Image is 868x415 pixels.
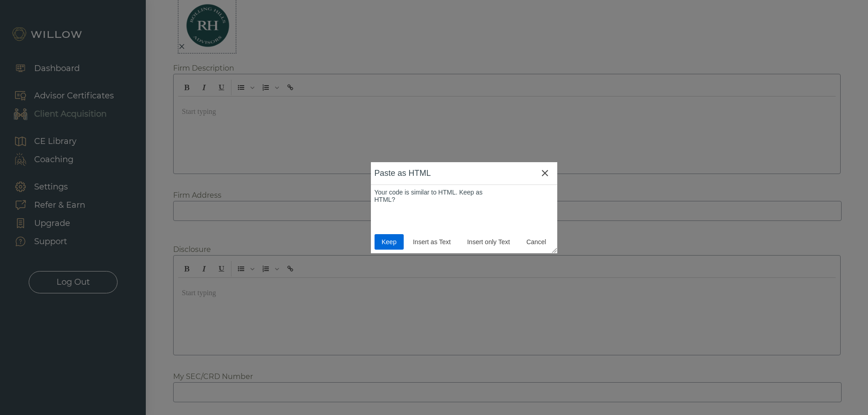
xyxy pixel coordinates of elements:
button: Insert only Text [460,234,517,250]
div: Paste as HTML [371,162,435,184]
button: Keep [375,234,404,250]
span: Insert only Text [463,238,514,246]
span: Keep [378,238,401,246]
span: Insert as Text [409,238,454,246]
div: Your code is similar to HTML. Keep as HTML? [375,189,504,203]
span: Cancel [523,238,550,246]
button: Cancel [519,234,554,250]
button: Insert as Text [406,234,458,250]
